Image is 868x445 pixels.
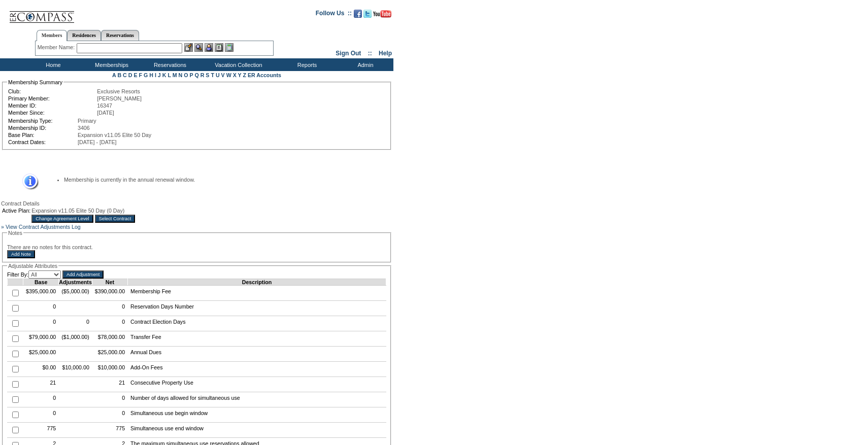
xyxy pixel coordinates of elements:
td: Contract Dates: [8,139,77,145]
div: Member Name: [38,43,77,52]
td: 0 [59,316,92,331]
a: A [112,72,116,78]
a: E [133,72,137,78]
td: Member ID: [8,102,96,109]
a: Become our fan on Facebook [354,13,362,19]
img: b_edit.gif [184,43,193,52]
td: Primary Member: [8,95,96,101]
input: Add Note [7,250,35,258]
td: Reports [277,58,335,71]
a: Sign Out [336,50,361,57]
a: Q [194,72,198,78]
td: ($1,000.00) [59,331,92,347]
span: 3406 [78,125,90,131]
td: Consecutive Property Use [128,377,386,392]
td: 0 [23,407,59,423]
td: Transfer Fee [128,331,386,347]
td: $78,000.00 [92,331,127,347]
td: $25,000.00 [23,347,59,362]
td: $390,000.00 [92,286,127,301]
a: Y [238,72,242,78]
a: Members [37,30,68,41]
a: ER Accounts [248,72,281,78]
td: 775 [92,423,127,438]
span: [DATE] [97,110,114,116]
td: $0.00 [23,362,59,377]
td: Follow Us :: [316,9,352,21]
a: J [158,72,161,78]
td: 0 [23,301,59,316]
td: Membership Type: [8,118,77,124]
span: :: [368,50,372,57]
a: P [190,72,193,78]
td: 21 [23,377,59,392]
td: Reservations [140,58,198,71]
td: Active Plan: [2,208,30,214]
a: N [179,72,183,78]
td: $25,000.00 [92,347,127,362]
td: Vacation Collection [198,58,277,71]
td: 775 [23,423,59,438]
td: Number of days allowed for simultaneous use [128,392,386,407]
td: $10,000.00 [92,362,127,377]
img: Become our fan on Facebook [354,10,362,18]
td: 0 [92,301,127,316]
td: Admin [335,58,393,71]
a: X [233,72,237,78]
td: Simultaneous use begin window [128,407,386,423]
td: $395,000.00 [23,286,59,301]
td: Add-On Fees [128,362,386,377]
a: Subscribe to our YouTube Channel [373,13,391,19]
td: 0 [92,407,127,423]
a: H [149,72,153,78]
span: Expansion v11.05 Elite 50 Day (0 Day) [31,208,124,214]
a: U [216,72,220,78]
a: K [162,72,166,78]
img: Compass Home [9,3,75,23]
legend: Adjustable Attributes [7,263,58,269]
td: Membership ID: [8,125,77,131]
td: $79,000.00 [23,331,59,347]
a: G [144,72,148,78]
td: Contract Election Days [128,316,386,331]
a: I [155,72,156,78]
td: Member Since: [8,110,96,116]
a: Follow us on Twitter [363,13,372,19]
td: 0 [23,316,59,331]
img: Information Message [16,174,39,190]
td: $10,000.00 [59,362,92,377]
td: Home [23,58,81,71]
span: [PERSON_NAME] [97,95,142,101]
li: Membership is currently in the annual renewal window. [64,177,376,183]
td: 0 [92,316,127,331]
a: Reservations [101,30,139,41]
a: Z [243,72,246,78]
td: Net [92,279,127,286]
a: W [226,72,231,78]
img: Follow us on Twitter [363,10,372,18]
td: Simultaneous use end window [128,423,386,438]
td: Annual Dues [128,347,386,362]
a: Help [379,50,392,57]
td: Base Plan: [8,132,77,138]
td: Filter By: [7,270,61,279]
img: View [194,43,203,52]
td: Description [128,279,386,286]
td: Memberships [81,58,140,71]
a: Residences [67,30,101,41]
td: Membership Fee [128,286,386,301]
img: Subscribe to our YouTube Channel [373,10,391,18]
a: » View Contract Adjustments Log [1,224,81,230]
span: 16347 [97,102,112,109]
td: 0 [92,392,127,407]
td: 21 [92,377,127,392]
td: ($5,000.00) [59,286,92,301]
td: Club: [8,88,96,94]
img: Impersonate [205,43,213,52]
a: C [123,72,127,78]
legend: Notes [7,230,23,236]
td: Adjustments [59,279,92,286]
a: F [139,72,142,78]
a: M [173,72,177,78]
input: Change Agreement Level [31,215,93,223]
